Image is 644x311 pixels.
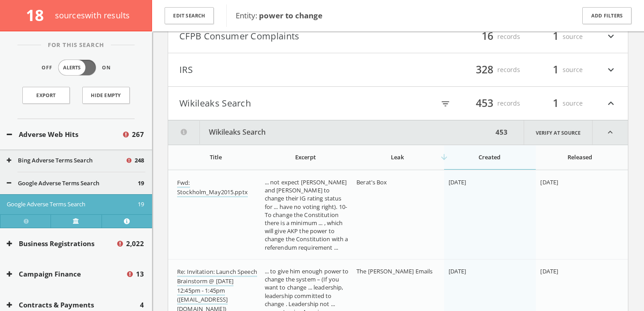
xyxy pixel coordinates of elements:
span: 19 [138,200,144,209]
span: [DATE] [449,267,466,275]
span: 19 [138,179,144,188]
span: Off [42,64,52,72]
span: ... not expect [PERSON_NAME] and [PERSON_NAME] to change their IG rating status for ... have no v... [265,178,348,251]
button: Google Adverse Terms Search [7,179,138,188]
button: CFPB Consumer Complaints [179,29,398,44]
i: filter_list [441,99,450,109]
a: Verify at source [524,120,593,145]
div: Title [177,153,255,161]
span: 453 [472,95,497,111]
span: 328 [472,62,497,77]
a: Verify at source [51,214,101,228]
a: Fwd: Stockholm_May2015.pptx [177,179,248,197]
span: [DATE] [540,178,558,186]
button: Wikileaks Search [168,120,493,145]
div: source [529,29,583,44]
button: Add Filters [582,7,631,25]
div: Created [449,153,531,161]
a: Export [22,87,70,104]
i: expand_more [605,62,617,77]
span: 18 [26,4,51,26]
span: 2,022 [126,239,144,249]
span: [DATE] [540,267,558,275]
span: 1 [549,29,563,44]
span: For This Search [41,41,111,50]
i: expand_more [605,29,617,44]
button: Business Registrations [7,239,116,249]
div: Excerpt [265,153,347,161]
div: records [466,62,520,77]
button: Campaign Finance [7,269,126,279]
div: Leak [356,153,439,161]
button: IRS [179,62,398,77]
span: 1 [549,95,563,111]
button: Bing Adverse Terms Search [7,156,125,165]
span: On [102,64,111,72]
i: arrow_downward [440,153,449,162]
span: Entity: [236,10,322,21]
div: 453 [493,120,510,145]
button: Google Adverse Terms Search [7,200,138,209]
div: records [466,29,520,44]
span: 4 [140,300,144,310]
i: expand_less [605,96,617,111]
span: 13 [136,269,144,279]
button: Contracts & Payments [7,300,140,310]
span: The [PERSON_NAME] Emails [356,267,432,275]
span: Berat's Box [356,178,387,186]
span: source s with results [55,10,130,21]
button: Adverse Web Hits [7,129,122,140]
span: [DATE] [449,178,466,186]
span: 267 [132,129,144,140]
div: records [466,96,520,111]
button: Wikileaks Search [179,96,398,111]
div: Released [540,153,619,161]
b: power to change [259,10,322,21]
button: Hide Empty [82,87,130,104]
div: source [529,62,583,77]
span: 248 [135,156,144,165]
span: 16 [478,29,497,44]
span: 1 [549,62,563,77]
button: Edit Search [165,7,214,25]
i: expand_less [593,120,628,145]
div: source [529,96,583,111]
